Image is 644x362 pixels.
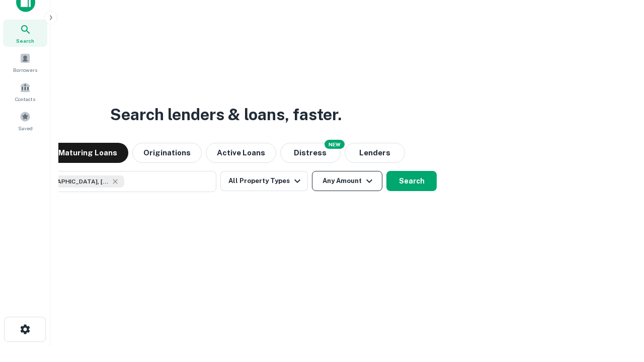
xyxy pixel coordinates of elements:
h3: Search lenders & loans, faster. [110,103,342,127]
button: Originations [132,143,202,163]
button: Maturing Loans [47,143,128,163]
button: [GEOGRAPHIC_DATA], [GEOGRAPHIC_DATA], [GEOGRAPHIC_DATA] [15,171,216,192]
iframe: Chat Widget [594,249,644,298]
a: Borrowers [3,49,47,76]
a: Contacts [3,78,47,105]
span: Search [16,37,34,45]
button: Active Loans [206,143,276,163]
button: Lenders [345,143,405,163]
span: Contacts [15,95,35,103]
div: NEW [325,140,345,149]
a: Saved [3,107,47,134]
button: Any Amount [312,171,382,191]
button: All Property Types [220,171,308,191]
button: Search [386,171,437,191]
span: Saved [18,124,33,132]
span: [GEOGRAPHIC_DATA], [GEOGRAPHIC_DATA], [GEOGRAPHIC_DATA] [34,177,109,186]
a: Search [3,20,47,47]
button: Search distressed loans with lien and other non-mortgage details. [280,143,341,163]
span: Borrowers [13,66,37,74]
